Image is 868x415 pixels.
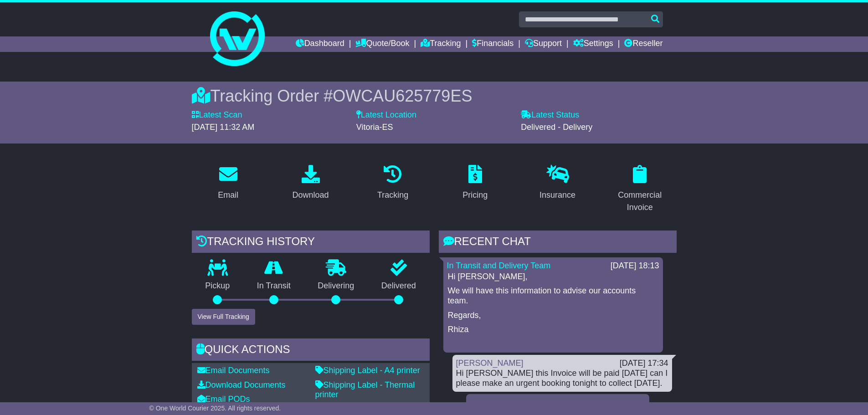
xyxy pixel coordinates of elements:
button: View Full Tracking [192,309,255,325]
a: Tracking [371,162,414,205]
p: Regards, [448,311,658,321]
span: © One World Courier 2025. All rights reserved. [149,405,281,412]
span: OWCAU625779ES [333,87,472,105]
div: Tracking history [192,231,430,255]
a: Shipping Label - A4 printer [315,366,420,375]
a: [PERSON_NAME] [456,359,524,368]
label: Latest Status [521,110,579,120]
a: Insurance [534,162,581,205]
div: RECENT CHAT [439,231,677,255]
p: Delivered [368,281,430,291]
p: Pickup [192,281,244,291]
div: Tracking Order # [192,86,677,106]
p: In Transit [243,281,304,291]
p: Rhiza [448,325,658,335]
div: Quick Actions [192,338,430,363]
a: Reseller [624,36,663,52]
span: Delivered - Delivery [521,123,592,132]
a: Download [286,162,334,205]
a: Pricing [457,162,493,205]
a: Support [525,36,562,52]
a: Email Documents [197,366,270,375]
div: Commercial Invoice [609,189,671,214]
a: Settings [573,36,613,52]
label: Latest Location [356,110,416,120]
a: Tracking [421,36,461,52]
span: [DATE] 11:32 AM [192,123,255,132]
a: Dashboard [296,36,344,52]
a: Shipping Label - Thermal printer [315,380,415,400]
p: We will have this information to advise our accounts team. [448,286,658,306]
div: Insurance [539,189,575,201]
span: Vitoria-ES [356,123,393,132]
a: Financials [472,36,514,52]
a: In Transit and Delivery Team [447,261,551,270]
a: Email [212,162,244,205]
div: Pricing [462,189,488,201]
div: Download [292,189,329,201]
div: [DATE] 18:13 [611,261,659,271]
div: Hi [PERSON_NAME] this Invoice will be paid [DATE] can I please make an urgent booking tonight to ... [456,369,668,388]
a: Download Documents [197,380,286,389]
div: Email [218,189,238,201]
p: Hi [PERSON_NAME], [448,272,658,282]
label: Latest Scan [192,110,242,120]
p: Delivering [304,281,368,291]
div: Tracking [377,189,408,201]
div: [DATE] 17:34 [620,359,668,369]
a: Commercial Invoice [603,162,677,217]
a: Quote/Book [355,36,409,52]
a: Email PODs [197,395,250,404]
